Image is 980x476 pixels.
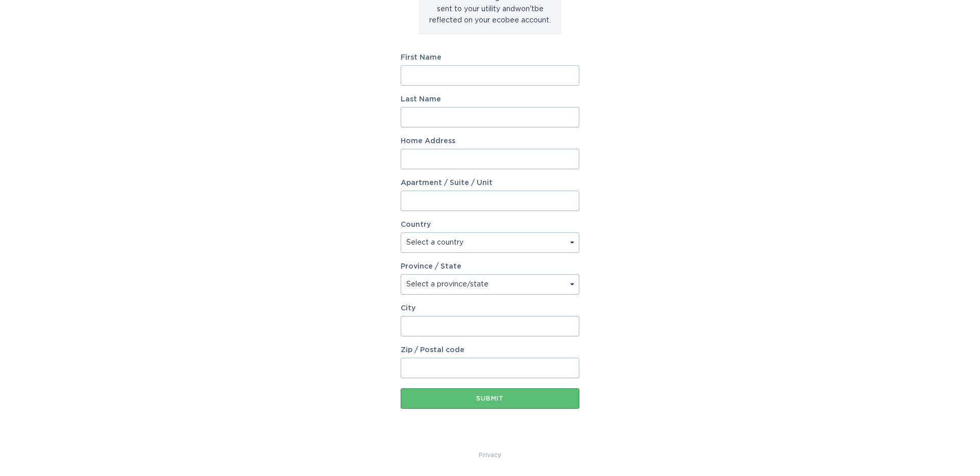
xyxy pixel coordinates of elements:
[401,96,579,103] label: Last Name
[401,138,579,145] label: Home Address
[401,388,579,409] button: Submit
[401,221,431,228] label: Country
[479,449,501,461] a: Privacy Policy & Terms of Use
[401,179,579,187] label: Apartment / Suite / Unit
[406,395,574,402] div: Submit
[401,54,579,61] label: First Name
[401,305,579,312] label: City
[401,347,579,354] label: Zip / Postal code
[401,263,461,270] label: Province / State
